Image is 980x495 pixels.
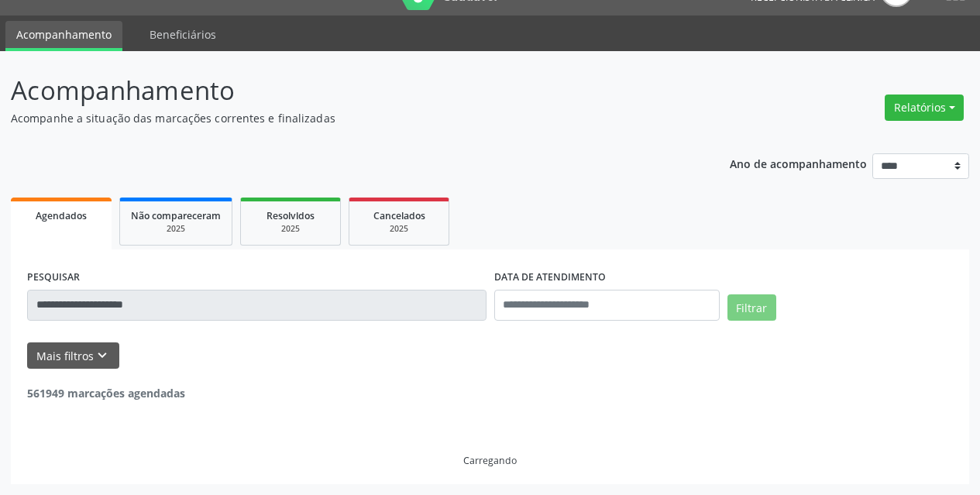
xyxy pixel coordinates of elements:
[730,153,867,173] p: Ano de acompanhamento
[36,209,87,222] span: Agendados
[5,21,122,51] a: Acompanhamento
[373,209,425,222] span: Cancelados
[11,110,682,126] p: Acompanhe a situação das marcações correntes e finalizadas
[885,95,964,121] button: Relatórios
[494,266,606,290] label: DATA DE ATENDIMENTO
[11,71,682,110] p: Acompanhamento
[131,223,221,235] div: 2025
[27,342,119,370] button: Mais filtroskeyboard_arrow_down
[266,209,315,222] span: Resolvidos
[94,347,111,364] i: keyboard_arrow_down
[360,223,438,235] div: 2025
[131,209,221,222] span: Não compareceram
[139,21,227,48] a: Beneficiários
[463,454,517,467] div: Carregando
[727,294,776,321] button: Filtrar
[252,223,329,235] div: 2025
[27,266,80,290] label: PESQUISAR
[27,386,185,400] strong: 561949 marcações agendadas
